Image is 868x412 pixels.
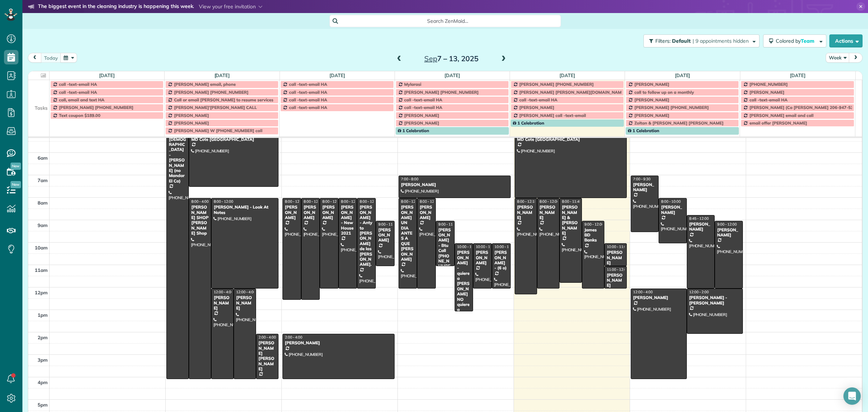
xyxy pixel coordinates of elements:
[540,199,559,204] span: 8:00 - 12:00
[689,222,712,232] div: [PERSON_NAME]
[285,205,299,220] div: [PERSON_NAME]
[322,205,336,220] div: [PERSON_NAME]
[562,199,582,204] span: 8:00 - 11:45
[404,89,479,95] span: [PERSON_NAME] [PHONE_NUMBER]
[404,105,442,110] span: call -text-email HA
[675,72,690,78] a: [DATE]
[661,199,681,204] span: 8:00 - 10:00
[607,267,629,272] span: 11:00 - 12:00
[213,205,276,215] div: [PERSON_NAME] - Look At Notes
[655,38,671,44] span: Filters:
[41,53,61,63] button: today
[607,273,625,299] div: [PERSON_NAME] Sanddler
[633,177,651,181] span: 7:00 - 9:30
[438,222,458,227] span: 9:00 - 11:00
[236,290,256,294] span: 12:00 - 4:00
[633,290,653,294] span: 12:00 - 4:00
[285,335,302,340] span: 2:00 - 4:00
[191,205,209,236] div: [PERSON_NAME] SHOP [PERSON_NAME] Shop
[38,379,48,385] span: 4pm
[717,227,740,238] div: [PERSON_NAME]
[401,199,421,204] span: 8:00 - 12:00
[214,199,233,204] span: 8:00 - 12:00
[191,199,209,204] span: 8:00 - 4:00
[634,89,694,95] span: call to follow up on a monthly
[236,295,254,311] div: [PERSON_NAME]
[513,120,544,126] span: 1 Celebration
[174,113,209,118] span: [PERSON_NAME]
[689,290,709,294] span: 12:00 - 2:00
[643,34,759,47] button: Filters: Default | 9 appointments hidden
[174,97,273,102] span: Call or email [PERSON_NAME] to resume services
[303,205,318,220] div: [PERSON_NAME]
[35,267,48,273] span: 11am
[519,105,554,110] span: [PERSON_NAME]
[843,387,861,405] div: Open Intercom Messenger
[38,335,48,340] span: 2pm
[776,38,817,44] span: Colored by
[438,227,452,279] div: [PERSON_NAME] - Btu Call [PHONE_NUMBER] For Ca
[38,357,48,363] span: 3pm
[285,340,392,345] div: [PERSON_NAME]
[519,113,586,118] span: [PERSON_NAME] call -text-email
[289,105,327,110] span: call -text-email HA
[289,97,327,102] span: call -text-email HA
[38,3,194,11] strong: The biggest event in the cleaning industry is happening this week.
[475,250,490,265] div: [PERSON_NAME]
[689,295,741,306] div: [PERSON_NAME] - [PERSON_NAME]
[35,245,48,251] span: 10am
[661,205,684,215] div: [PERSON_NAME]
[763,34,826,47] button: Colored byTeam
[633,295,685,300] div: [PERSON_NAME]
[38,312,48,318] span: 1pm
[517,137,625,142] div: MD Cote [GEOGRAPHIC_DATA]
[38,402,48,408] span: 5pm
[494,244,516,249] span: 10:00 - 12:00
[519,81,594,87] span: [PERSON_NAME] [PHONE_NUMBER]
[584,227,602,243] div: James BD Banks
[59,105,133,110] span: [PERSON_NAME] [PHONE_NUMBER]
[562,205,580,236] div: [PERSON_NAME] & [PERSON_NAME]
[174,128,262,133] span: [PERSON_NAME] W [PHONE_NUMBER] call
[829,34,863,47] button: Actions
[378,222,398,227] span: 9:00 - 11:00
[401,177,418,181] span: 7:00 - 8:00
[607,244,629,249] span: 10:00 - 11:00
[214,290,233,294] span: 12:00 - 4:00
[341,199,361,204] span: 8:00 - 12:00
[517,205,535,220] div: [PERSON_NAME]
[539,205,557,220] div: [PERSON_NAME]
[38,177,48,183] span: 7am
[169,137,187,184] div: [DEMOGRAPHIC_DATA] - [PERSON_NAME] (no Mandar El Ca)
[494,250,509,271] div: [PERSON_NAME] - (6 o)
[99,72,115,78] a: [DATE]
[38,222,48,228] span: 9am
[289,89,327,95] span: call -text-email HA
[59,113,101,118] span: Text coupon $189.00
[517,199,537,204] span: 8:00 - 12:15
[693,38,749,44] span: | 9 appointments hidden
[213,295,231,311] div: [PERSON_NAME]
[628,128,659,133] span: 1 Celebration
[457,244,477,249] span: 10:00 - 1:00
[640,34,759,47] a: Filters: Default | 9 appointments hidden
[849,53,863,63] button: next
[801,38,816,44] span: Team
[341,205,355,236] div: [PERSON_NAME] - New House 2021
[634,120,724,126] span: Zoltan & [PERSON_NAME] [PERSON_NAME]
[749,89,784,95] span: [PERSON_NAME]
[359,199,379,204] span: 8:00 - 12:00
[398,128,429,133] span: 1 Celebration
[404,120,439,126] span: [PERSON_NAME]
[420,199,439,204] span: 8:00 - 12:00
[634,97,669,102] span: [PERSON_NAME]
[519,89,699,95] span: [PERSON_NAME] [PERSON_NAME][DOMAIN_NAME][EMAIL_ADDRESS][DOMAIN_NAME]
[174,89,248,95] span: [PERSON_NAME] [PHONE_NUMBER]
[378,227,392,243] div: [PERSON_NAME]
[258,340,276,371] div: [PERSON_NAME] [PERSON_NAME]
[174,120,209,126] span: [PERSON_NAME]
[689,216,709,221] span: 8:45 - 12:00
[749,81,788,87] span: [PHONE_NUMBER]
[584,222,604,227] span: 9:00 - 12:00
[259,335,276,340] span: 2:00 - 4:00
